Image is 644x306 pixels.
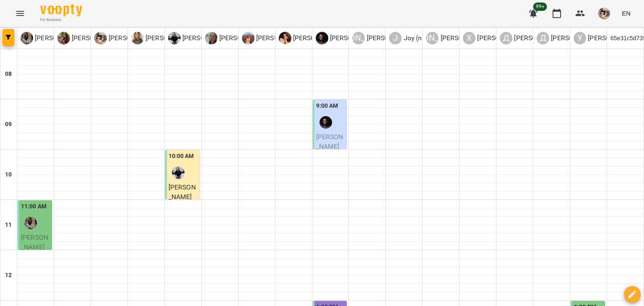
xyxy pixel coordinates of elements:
label: 9:00 AM [316,101,338,111]
div: Наталія Кобель [316,32,381,44]
div: Даша Суворова [537,32,602,44]
div: Катя Силенко [57,32,122,44]
p: [PERSON_NAME] [291,33,344,43]
p: [PERSON_NAME] [144,33,196,43]
p: [PERSON_NAME] [70,33,122,43]
img: Вікторія Мошура [172,166,184,179]
p: [PERSON_NAME] [586,33,639,43]
p: [PERSON_NAME] [328,33,381,43]
a: [PERSON_NAME] [PERSON_NAME] [426,32,491,44]
a: О [PERSON_NAME] [279,32,344,44]
img: Наталія Кобель [319,116,332,129]
div: [PERSON_NAME] [352,32,365,44]
div: У [574,32,586,44]
img: В [168,32,181,44]
a: Д [PERSON_NAME] [500,32,565,44]
h6: 12 [5,271,12,280]
span: EN [622,9,631,18]
p: [PERSON_NAME] [33,33,86,43]
div: Христина Шурін [463,32,528,44]
div: Х [463,32,475,44]
span: 99+ [533,3,547,11]
div: Аліна Городецька [426,32,491,44]
a: J Joy (native speaker) [389,32,464,44]
a: М [PERSON_NAME] [94,32,159,44]
a: А [PERSON_NAME] [242,32,307,44]
img: М [94,32,107,44]
p: [PERSON_NAME] [439,33,491,43]
button: Menu [10,3,30,23]
a: К [PERSON_NAME] [57,32,122,44]
h6: 09 [5,120,12,129]
div: Анастасія Скорина [21,32,86,44]
img: 06df7263684ef697ed6bfd42fdd7a451.jpg [598,8,610,19]
span: [PERSON_NAME] [316,133,343,151]
a: У [PERSON_NAME] [574,32,639,44]
a: [PERSON_NAME] [PERSON_NAME] [352,32,417,44]
div: Марія Сідельнікова [94,32,159,44]
h6: 08 [5,70,12,79]
a: В [PERSON_NAME] [168,32,233,44]
p: Joy (native speaker) [402,33,464,43]
div: J [389,32,402,44]
p: [PERSON_NAME] [549,33,602,43]
span: For Business [40,17,82,23]
img: Voopty Logo [40,4,82,16]
p: [PERSON_NAME] [365,33,417,43]
a: Н [PERSON_NAME] [316,32,381,44]
div: [PERSON_NAME] [426,32,439,44]
div: Діана Тонг [500,32,565,44]
div: Оксана Мошовська [279,32,344,44]
span: [PERSON_NAME] [169,183,196,201]
a: А [PERSON_NAME] [21,32,86,44]
div: Joy (native speaker) [389,32,464,44]
div: Вікторія Мошура [168,32,233,44]
p: [PERSON_NAME] [512,33,565,43]
a: Х [PERSON_NAME] [463,32,528,44]
h6: 11 [5,220,12,230]
p: [PERSON_NAME] [107,33,159,43]
div: Уляна Винничук [574,32,639,44]
img: Н [316,32,328,44]
a: А [PERSON_NAME] [131,32,196,44]
a: Д [PERSON_NAME] [537,32,602,44]
label: 10:00 AM [169,152,194,161]
img: А [21,32,33,44]
img: О [279,32,291,44]
div: Анна Піскун [242,32,307,44]
div: Д [537,32,549,44]
p: [PERSON_NAME] [254,33,307,43]
button: EN [618,5,634,21]
span: [PERSON_NAME] [21,233,48,252]
p: [PERSON_NAME] [475,33,528,43]
p: [PERSON_NAME] [218,33,270,43]
img: Анастасія Скорина [24,217,37,229]
p: [PERSON_NAME] [181,33,233,43]
div: Каріна Калашник [352,32,417,44]
div: Анастасія Покрасьон [131,32,196,44]
h6: 10 [5,170,12,179]
div: Д [500,32,512,44]
label: 11:00 AM [21,202,47,211]
img: А [131,32,144,44]
img: К [57,32,70,44]
div: 65e31c5d739403c3909d7096 [607,31,644,46]
img: Є [205,32,218,44]
div: Євгенія Тютюнникова [205,32,270,44]
a: Є [PERSON_NAME] [205,32,270,44]
img: А [242,32,254,44]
